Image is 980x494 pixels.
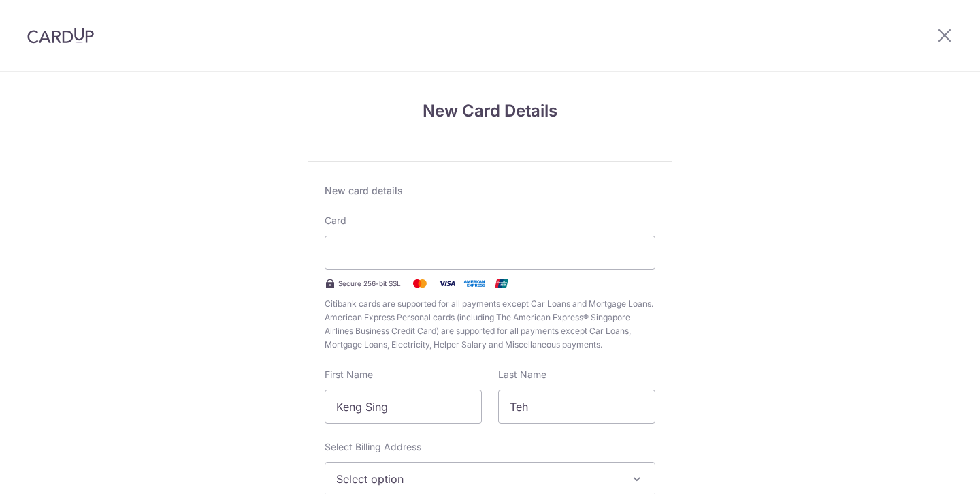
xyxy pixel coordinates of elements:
img: CardUp [27,27,94,44]
img: Visa [434,275,461,292]
span: Citibank cards are supported for all payments except Car Loans and Mortgage Loans. American Expre... [325,297,655,352]
iframe: Opens a widget where you can find more information [892,453,966,487]
label: First Name [325,368,373,382]
img: Mastercard [406,275,434,292]
img: .alt.amex [461,275,488,292]
div: New card details [325,184,655,198]
h4: New Card Details [308,99,672,123]
input: Cardholder First Name [325,390,482,424]
input: Cardholder Last Name [498,390,655,424]
label: Card [325,214,346,228]
iframe: Secure card payment input frame [336,245,644,261]
span: Select option [336,471,619,487]
label: Last Name [498,368,546,382]
span: Secure 256-bit SSL [338,278,401,289]
img: .alt.unionpay [488,275,515,292]
label: Select Billing Address [325,440,421,454]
